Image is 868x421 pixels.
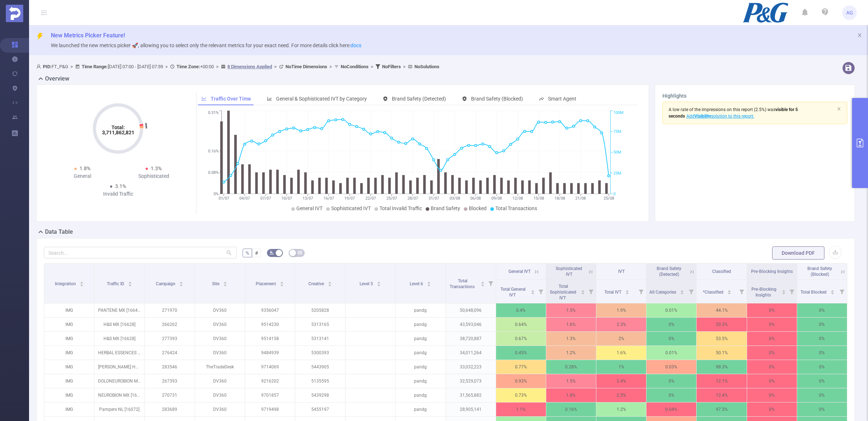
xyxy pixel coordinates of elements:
[431,205,460,211] span: Brand Safety
[245,360,295,374] p: 9714069
[407,196,418,201] tspan: 28/07
[267,96,272,101] i: icon: bar-chart
[857,33,862,38] i: icon: close
[260,196,271,201] tspan: 07/07
[782,289,786,291] i: icon: caret-up
[214,192,219,196] tspan: 0%
[195,318,245,331] p: DV360
[782,291,786,294] i: icon: caret-down
[51,42,361,48] span: We launched the new metrics picker 🚀, allowing you to select only the relevant metrics for your e...
[496,360,546,374] p: 0.77%
[495,205,537,211] span: Total Transactions
[51,32,125,39] span: New Metrics Picker Feature!
[613,111,624,115] tspan: 100M
[531,289,535,291] i: icon: caret-up
[145,388,194,402] p: 270731
[646,402,696,416] p: 0.04%
[669,107,753,112] span: A low rate of the impressions on this report
[80,283,84,286] i: icon: caret-down
[797,374,847,388] p: 0%
[156,281,177,286] span: Campaign
[295,318,345,331] p: 5313165
[327,64,334,69] span: >
[596,360,646,374] p: 1%
[68,64,75,69] span: >
[256,281,277,286] span: Placement
[396,318,445,331] p: pandg
[548,96,576,102] span: Smart Agent
[797,388,847,402] p: 0%
[128,283,132,286] i: icon: caret-down
[82,64,108,69] b: Time Range:
[295,303,345,317] p: 5205828
[382,64,401,69] b: No Filters
[94,374,144,388] p: DOLONEUROBION MX [16624]
[410,281,424,286] span: Level 6
[211,96,251,102] span: Traffic Over Time
[427,281,431,285] div: Sort
[491,196,502,201] tspan: 09/08
[208,111,219,115] tspan: 0.31%
[446,346,496,360] p: 34,011,264
[245,332,295,346] p: 9514158
[662,92,848,100] h3: Highlights
[6,5,23,22] img: Protected Media
[414,64,439,69] b: No Solutions
[446,374,496,388] p: 32,529,073
[751,287,776,298] span: Pre-Blocking Insights
[239,196,250,201] tspan: 04/07
[365,196,376,201] tspan: 22/07
[94,318,144,331] p: H&S MX [16628]
[546,303,596,317] p: 1.5%
[369,64,376,69] span: >
[625,291,629,294] i: icon: caret-down
[208,170,219,175] tspan: 0.08%
[797,402,847,416] p: 0%
[328,281,332,285] div: Sort
[223,283,227,286] i: icon: caret-down
[747,402,797,416] p: 0%
[145,360,194,374] p: 283546
[202,96,207,101] i: icon: line-chart
[102,130,134,135] tspan: 3,711,862,821
[145,318,194,331] p: 266262
[245,318,295,331] p: 9514230
[195,388,245,402] p: DV360
[272,64,279,69] span: >
[787,280,797,303] i: Filter menu
[727,291,731,294] i: icon: caret-down
[377,281,381,283] i: icon: caret-up
[401,64,408,69] span: >
[223,281,227,285] div: Sort
[747,374,797,388] p: 0%
[285,64,327,69] b: No Time Dimensions
[446,303,496,317] p: 50,648,096
[276,96,367,102] span: General & Sophisticated IVT by Category
[396,346,445,360] p: pandg
[295,360,345,374] p: 5443905
[581,289,585,293] div: Sort
[295,374,345,388] p: 5135595
[618,269,625,274] span: IVT
[298,250,302,255] i: icon: table
[751,269,793,274] span: Pre-Blocking Insights
[727,289,731,291] i: icon: caret-up
[646,332,696,346] p: 0%
[697,303,746,317] p: 44.1%
[44,318,94,331] p: IMG
[480,283,484,286] i: icon: caret-down
[345,196,355,201] tspan: 19/07
[613,171,621,176] tspan: 25M
[737,280,747,303] i: Filter menu
[195,402,245,416] p: DV360
[380,205,422,211] span: Total Invalid Traffic
[613,129,621,134] tspan: 75M
[328,283,332,286] i: icon: caret-down
[177,64,200,69] b: Time Zone:
[219,196,229,201] tspan: 01/07
[94,388,144,402] p: NEUROBION MX [16639]
[470,196,481,201] tspan: 06/08
[195,303,245,317] p: DV360
[145,332,194,346] p: 277393
[596,374,646,388] p: 2.4%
